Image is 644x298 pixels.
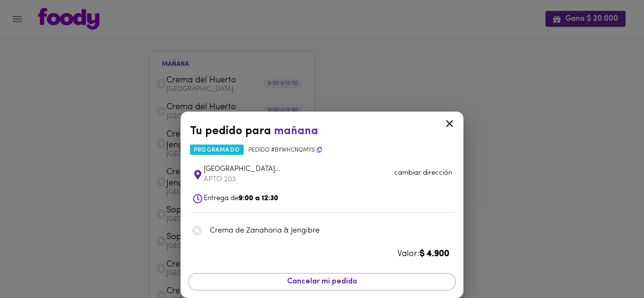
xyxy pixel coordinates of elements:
p: APTO 203 [204,175,314,185]
img: dish.png [192,226,202,236]
b: 9:00 a 12:30 [239,195,278,202]
span: Cancelar mi pedido [194,277,450,286]
span: [GEOGRAPHIC_DATA]... [204,164,394,175]
iframe: Messagebird Livechat Widget [589,243,635,289]
p: cambiar dirección [394,168,452,178]
span: Crema de Zanahoria & Jengibre [210,225,445,236]
span: Pedido # BywhcNQmYS [248,146,322,154]
div: Valor: [195,249,449,261]
button: Cancelar mi pedido [188,273,456,290]
span: mañana [274,126,318,137]
span: programado [190,145,244,155]
b: $ 4.900 [420,250,449,258]
span: Entrega de [204,195,278,202]
div: Tu pedido para [190,123,454,139]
